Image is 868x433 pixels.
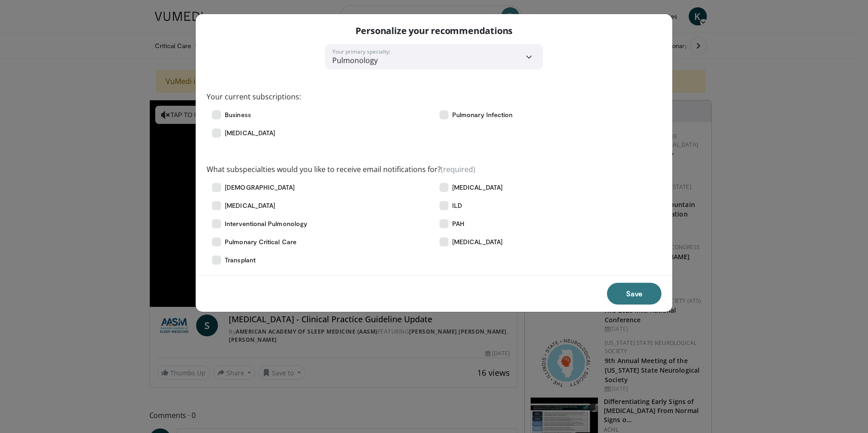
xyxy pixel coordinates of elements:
[207,91,301,102] label: Your current subscriptions:
[225,201,275,210] span: [MEDICAL_DATA]
[225,183,295,192] span: [DEMOGRAPHIC_DATA]
[225,110,251,119] span: Business
[207,164,475,175] label: What subspecialties would you like to receive email notifications for?
[452,201,462,210] span: ILD
[355,25,513,37] p: Personalize your recommendations
[225,219,307,228] span: Interventional Pulmonology
[225,237,296,246] span: Pulmonary Critical Care
[452,237,503,246] span: [MEDICAL_DATA]
[607,283,661,305] button: Save
[452,183,503,192] span: [MEDICAL_DATA]
[441,164,475,174] span: (required)
[452,219,464,228] span: PAH
[225,256,256,265] span: Transplant
[225,128,275,138] span: [MEDICAL_DATA]
[452,110,513,119] span: Pulmonary Infection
